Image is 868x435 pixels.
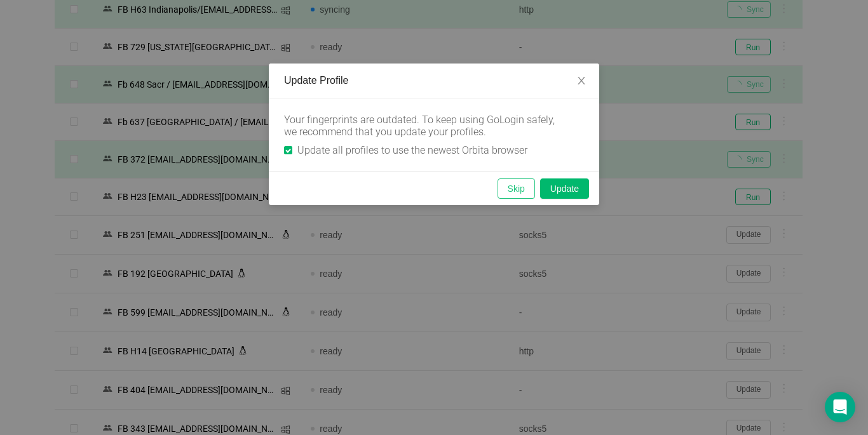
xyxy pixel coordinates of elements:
[284,74,584,88] div: Update Profile
[564,64,599,99] button: Close
[292,144,532,156] span: Update all profiles to use the newest Orbita browser
[540,178,589,199] button: Update
[825,392,855,422] div: Open Intercom Messenger
[498,178,535,199] button: Skip
[576,76,587,86] i: icon: close
[284,114,564,138] div: Your fingerprints are outdated. To keep using GoLogin safely, we recommend that you update your p...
